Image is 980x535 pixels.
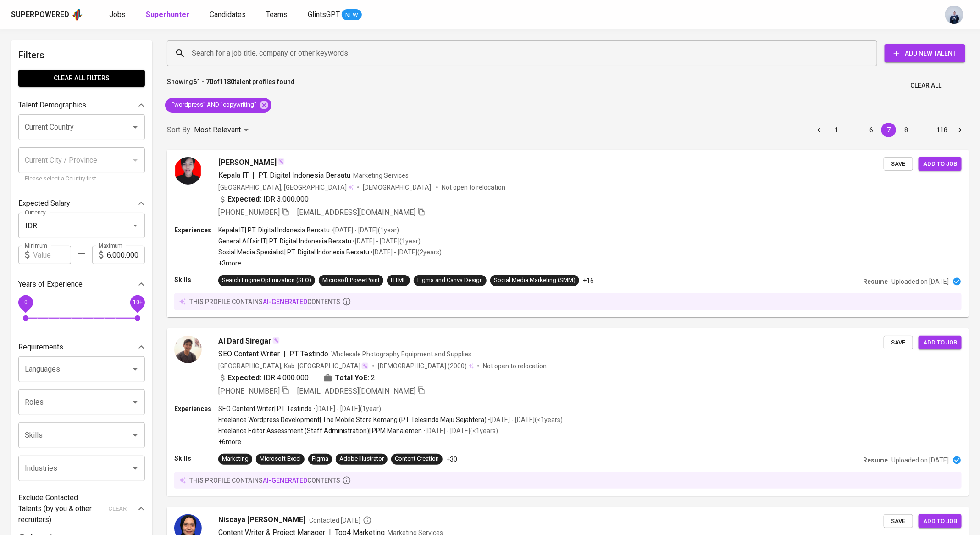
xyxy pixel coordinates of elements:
p: Not open to relocation [442,183,505,192]
span: [DEMOGRAPHIC_DATA] [378,361,448,371]
p: Skills [174,454,218,463]
p: Not open to relocation [483,361,547,371]
div: [GEOGRAPHIC_DATA], Kab. [GEOGRAPHIC_DATA] [218,361,369,371]
img: cf0b02516ee88a49602211b414695757.jpg [174,336,202,363]
div: HTML [391,276,406,285]
div: Most Relevant [194,122,252,139]
p: Resume [863,277,888,286]
div: Requirements [18,338,145,356]
p: this profile contains contents [189,297,340,306]
p: Experiences [174,225,218,235]
b: Superhunter [146,10,189,19]
p: +6 more ... [218,437,563,446]
span: Save [888,338,908,348]
p: +30 [446,455,457,464]
p: Please select a Country first [25,175,138,184]
a: GlintsGPT NEW [308,9,362,21]
img: magic_wand.svg [361,362,369,370]
span: [DEMOGRAPHIC_DATA] [363,183,432,192]
p: • [DATE] - [DATE] ( 1 year ) [312,404,381,413]
button: Open [129,396,142,409]
button: Open [129,121,142,134]
button: Open [129,462,142,475]
p: Experiences [174,404,218,413]
span: PT. Digital Indonesia Bersatu [258,171,350,180]
p: • [DATE] - [DATE] ( 1 year ) [351,237,421,246]
span: Add New Talent [892,48,958,59]
button: Save [884,336,913,350]
button: Add to job [919,157,962,171]
button: Open [129,219,142,232]
p: Showing of talent profiles found [167,77,295,94]
p: this profile contains contents [189,476,340,485]
div: Microsoft PowerPoint [322,276,380,285]
span: | [283,349,286,360]
button: Clear All [907,77,945,94]
div: Marketing [222,455,249,463]
div: Content Creation [395,455,439,463]
div: Adobe Illustrator [339,455,384,463]
p: Freelance Editor Assessment (Staff Administration) | PPM Manajemen [218,426,422,435]
span: Al Dard Siregar [218,336,271,347]
span: [PHONE_NUMBER] [218,208,280,217]
b: Total YoE: [335,372,369,383]
span: AI-generated [263,477,307,484]
div: Superpowered [11,10,69,20]
div: Social Media Marketing (SMM) [494,276,576,285]
div: (2000) [378,361,474,371]
div: Figma [312,455,328,463]
div: … [916,125,931,135]
div: Expected Salary [18,194,145,213]
span: "wordpress" AND "copywriting" [165,101,262,109]
span: [EMAIL_ADDRESS][DOMAIN_NAME] [297,387,415,395]
div: "wordpress" AND "copywriting" [165,98,271,113]
span: Add to job [923,159,957,169]
button: Open [129,429,142,442]
nav: pagination navigation [810,123,969,137]
div: Figma and Canva Design [417,276,483,285]
button: Go to page 1 [829,123,844,137]
span: Marketing Services [353,172,409,179]
p: Uploaded on [DATE] [891,277,949,286]
b: 61 - 70 [193,78,213,85]
p: • [DATE] - [DATE] ( 2 years ) [369,248,442,257]
div: Talent Demographics [18,96,145,114]
span: Save [888,159,908,169]
a: Al Dard SiregarSEO Content Writer|PT TestindoWholesale Photography Equipment and Supplies[GEOGRAP... [167,328,969,496]
div: IDR 3.000.000 [218,194,309,205]
button: Go to page 8 [899,123,914,137]
span: Add to job [923,338,957,348]
div: Exclude Contacted Talents (by you & other recruiters)clear [18,492,145,525]
p: Expected Salary [18,198,70,209]
button: Go to next page [953,123,968,137]
span: Kepala IT [218,171,249,180]
svg: By Batam recruiter [363,516,372,525]
button: Go to page 6 [864,123,879,137]
p: Sort By [167,124,190,135]
span: GlintsGPT [308,10,340,19]
a: Candidates [210,9,248,21]
span: Teams [266,10,288,19]
p: Resume [863,456,888,465]
button: page 7 [881,123,896,137]
button: Open [129,363,142,376]
span: 10+ [133,299,142,306]
img: app logo [71,8,83,22]
p: • [DATE] - [DATE] ( <1 years ) [487,415,563,424]
div: [GEOGRAPHIC_DATA], [GEOGRAPHIC_DATA] [218,183,354,192]
button: Go to previous page [812,123,826,137]
p: • [DATE] - [DATE] ( 1 year ) [330,225,399,235]
a: Teams [266,9,289,21]
span: Clear All [910,80,941,91]
div: … [847,125,861,135]
span: NEW [342,11,362,20]
div: Microsoft Excel [260,455,301,463]
img: annisa@glints.com [945,6,963,24]
button: Save [884,157,913,171]
p: Kepala IT | PT. Digital Indonesia Bersatu [218,225,330,235]
input: Value [33,246,71,264]
p: +16 [583,276,594,285]
a: Superhunter [146,9,191,21]
span: [PHONE_NUMBER] [218,387,280,395]
button: Add New Talent [885,44,965,62]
